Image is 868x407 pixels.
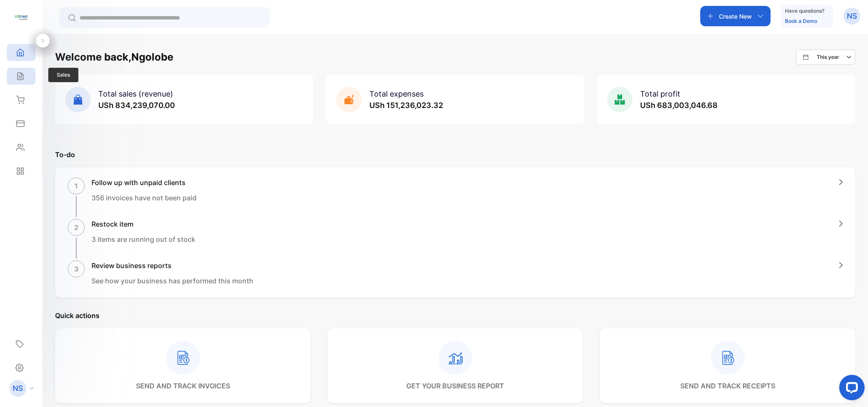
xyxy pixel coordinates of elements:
[785,18,817,24] a: Book a Demo
[832,371,868,407] iframe: LiveChat chat widget
[785,7,824,15] p: Have questions?
[406,381,504,391] p: get your business report
[15,11,28,24] img: logo
[136,381,230,391] p: send and track invoices
[369,101,443,110] span: USh 151,236,023.32
[55,50,173,65] h1: Welcome back, Ngolobe
[843,6,860,26] button: NS
[847,11,857,22] p: NS
[98,101,175,110] span: USh 834,239,070.00
[74,222,78,233] p: 2
[92,193,197,203] p: 356 invoices have not been paid
[369,89,424,98] span: Total expenses
[817,53,839,61] p: This year
[98,89,173,98] span: Total sales (revenue)
[640,101,718,110] span: USh 683,003,046.68
[92,276,253,286] p: See how your business has performed this month
[719,12,752,21] p: Create New
[55,310,855,321] p: Quick actions
[700,6,771,26] button: Create New
[92,219,195,229] h1: Restock item
[640,89,680,98] span: Total profit
[55,150,855,160] p: To-do
[92,234,195,244] p: 3 items are running out of stock
[680,381,775,391] p: send and track receipts
[796,50,855,65] button: This year
[92,260,253,271] h1: Review business reports
[48,68,78,82] span: Sales
[74,264,79,274] p: 3
[13,383,23,394] p: NS
[75,181,78,191] p: 1
[92,177,197,188] h1: Follow up with unpaid clients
